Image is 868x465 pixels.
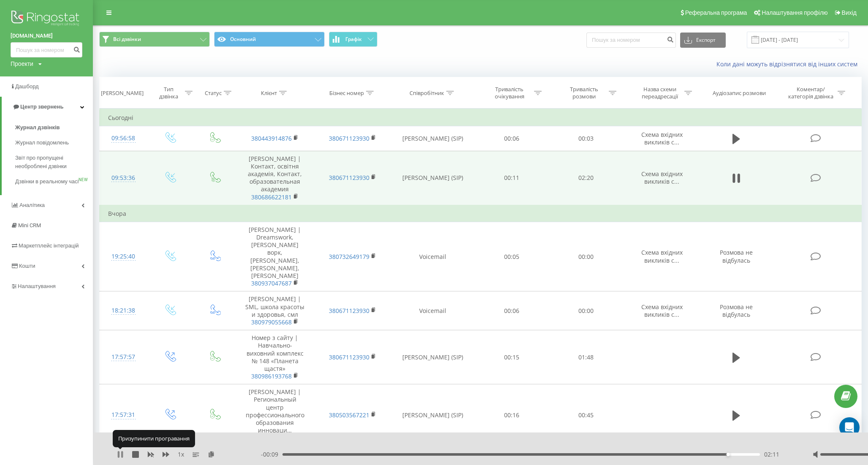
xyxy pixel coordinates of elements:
span: Схема вхідних викликів с... [641,170,683,185]
span: Налаштування [18,283,56,289]
td: [PERSON_NAME] (SIP) [391,384,474,446]
span: Дзвінки в реальному часі [15,177,79,186]
td: Voicemail [391,291,474,330]
td: [PERSON_NAME] | Региональный центр профессионального образования инноваци… [236,384,314,446]
td: Вчора [100,205,862,222]
div: Open Intercom Messenger [839,417,860,438]
td: 00:00 [549,291,623,330]
a: Коли дані можуть відрізнятися вiд інших систем [716,60,862,68]
td: [PERSON_NAME] | Контакт, освітня академія, Контакт, образовательная академия [236,151,314,205]
a: 380686622181 [251,193,292,201]
a: Журнал дзвінків [15,120,93,135]
td: 00:03 [549,126,623,151]
div: Клієнт [261,90,277,97]
span: Схема вхідних викликів с... [641,131,683,146]
span: Розмова не відбулась [720,303,753,318]
div: Проекти [11,60,33,68]
td: 00:11 [475,151,549,205]
td: [PERSON_NAME] (SIP) [391,126,474,151]
div: 19:25:40 [108,248,138,265]
div: Accessibility label [727,453,730,456]
div: Назва схеми переадресації [637,86,682,100]
span: Звіт про пропущені необроблені дзвінки [15,154,89,171]
a: [DOMAIN_NAME] [11,32,82,40]
td: 00:06 [475,126,549,151]
td: Сьогодні [100,109,862,126]
a: 380671123930 [329,353,369,361]
span: Аналiтика [19,202,45,208]
a: Центр звернень [2,97,93,117]
a: 380503567221 [329,411,369,419]
span: Вихід [842,9,857,16]
a: 380937047687 [251,279,292,287]
td: [PERSON_NAME] | SML, школа красоты и здоровья, смл [236,291,314,330]
span: Дашборд [15,83,39,90]
button: Основний [214,32,325,47]
td: Voicemail [391,222,474,291]
div: Тривалість розмови [561,86,607,100]
button: Графік [329,32,377,47]
span: Налаштування профілю [762,9,827,16]
div: 18:21:38 [108,302,138,319]
td: 00:06 [475,291,549,330]
span: Журнал дзвінків [15,123,60,132]
span: Маркетплейс інтеграцій [19,242,79,249]
a: 380986193768 [251,372,292,380]
td: 00:00 [549,222,623,291]
div: Призупинити програвання [113,430,195,447]
a: 380732649179 [329,253,369,261]
a: 380671123930 [329,307,369,315]
span: Журнал повідомлень [15,139,69,147]
span: - 00:09 [261,450,282,459]
span: Mini CRM [18,222,41,228]
div: Тип дзвінка [155,86,183,100]
div: 17:57:57 [108,349,138,365]
span: 1 x [178,450,184,459]
span: Всі дзвінки [113,36,141,43]
div: Коментар/категорія дзвінка [786,86,835,100]
td: 00:16 [475,384,549,446]
div: Тривалість очікування [487,86,532,100]
input: Пошук за номером [11,42,82,57]
div: Статус [205,90,222,97]
div: [PERSON_NAME] [101,90,144,97]
div: 09:53:36 [108,170,138,186]
button: Всі дзвінки [99,32,210,47]
div: 09:56:58 [108,130,138,147]
td: 00:45 [549,384,623,446]
span: Кошти [19,263,35,269]
td: 02:20 [549,151,623,205]
td: 00:15 [475,330,549,384]
td: 00:05 [475,222,549,291]
a: 380443914876 [251,134,292,142]
a: Журнал повідомлень [15,135,93,150]
div: Аудіозапис розмови [713,90,766,97]
img: Ringostat logo [11,8,82,30]
a: Дзвінки в реальному часіNEW [15,174,93,189]
div: Співробітник [410,90,444,97]
a: 380979055668 [251,318,292,326]
a: 380671123930 [329,134,369,142]
div: 17:57:31 [108,407,138,423]
td: [PERSON_NAME] (SIP) [391,330,474,384]
td: 01:48 [549,330,623,384]
span: 02:11 [764,450,779,459]
span: Схема вхідних викликів с... [641,248,683,264]
td: [PERSON_NAME] | Dreamswork, [PERSON_NAME] ворк, [PERSON_NAME], [PERSON_NAME], [PERSON_NAME] [236,222,314,291]
td: [PERSON_NAME] (SIP) [391,151,474,205]
div: Бізнес номер [329,90,364,97]
span: Схема вхідних викликів с... [641,303,683,318]
td: Номер з сайту | Навчально-виховний комплекс № 148 «Планета щастя» [236,330,314,384]
a: 380671123930 [329,174,369,182]
button: Експорт [680,33,726,48]
span: Центр звернень [20,103,63,110]
span: Графік [345,36,362,42]
a: Звіт про пропущені необроблені дзвінки [15,150,93,174]
span: Розмова не відбулась [720,248,753,264]
input: Пошук за номером [586,33,676,48]
span: Реферальна програма [685,9,747,16]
